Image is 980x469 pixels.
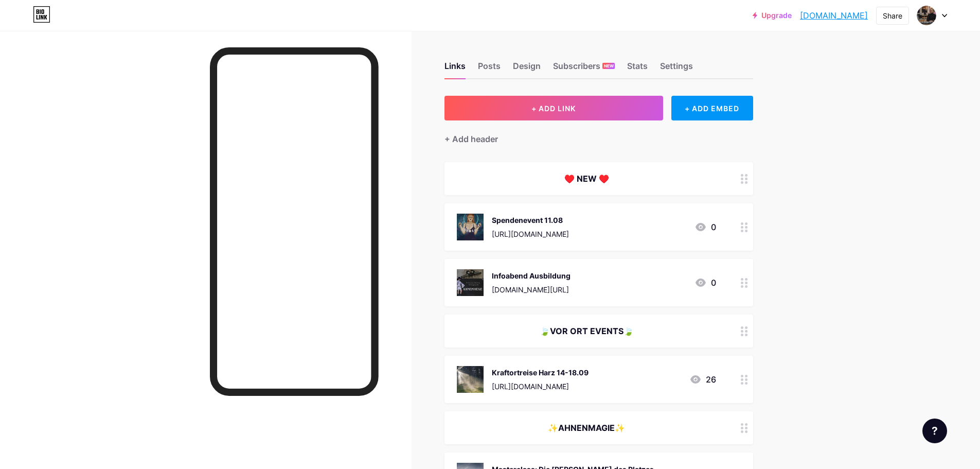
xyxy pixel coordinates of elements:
div: 26 [689,373,716,386]
div: Links [444,60,466,78]
div: + ADD EMBED [671,96,753,120]
div: Domain [53,61,76,67]
button: + ADD LINK [444,96,663,120]
div: [DOMAIN_NAME][URL] [492,284,571,295]
img: logo_orange.svg [16,16,25,25]
div: Keywords nach Traffic [112,61,177,67]
div: Infoabend Ausbildung [492,270,571,281]
div: [URL][DOMAIN_NAME] [492,229,569,239]
div: Design [513,60,541,78]
div: Share [883,10,902,21]
div: Kraftortreise Harz 14-18.09 [492,367,589,378]
div: + Add header [444,133,498,145]
div: Domain: [DOMAIN_NAME] [27,27,113,35]
div: Posts [478,60,501,78]
div: 🍃VOR ORT EVENTS🍃 [457,325,716,337]
span: NEW [604,63,614,69]
div: 0 [694,276,716,289]
img: Kraftortreise Harz 14-18.09 [457,366,484,393]
span: + ADD LINK [531,104,576,113]
div: Settings [660,60,693,78]
div: ✨AHNENMAGIE✨ [457,422,716,434]
img: theherstorywitch [917,6,936,25]
a: Upgrade [753,11,792,20]
div: [URL][DOMAIN_NAME] [492,381,589,392]
div: Spendenevent 11.08 [492,215,569,225]
img: Infoabend Ausbildung [457,269,484,296]
div: v 4.0.25 [29,16,50,25]
img: website_grey.svg [16,27,25,35]
div: Subscribers [553,60,615,78]
img: tab_keywords_by_traffic_grey.svg [100,60,109,68]
div: Stats [627,60,648,78]
img: tab_domain_overview_orange.svg [42,60,50,68]
img: Spendenevent 11.08 [457,214,484,240]
div: ♥️ NEW ♥️ [457,172,716,185]
div: 0 [694,221,716,233]
a: [DOMAIN_NAME] [800,9,868,22]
